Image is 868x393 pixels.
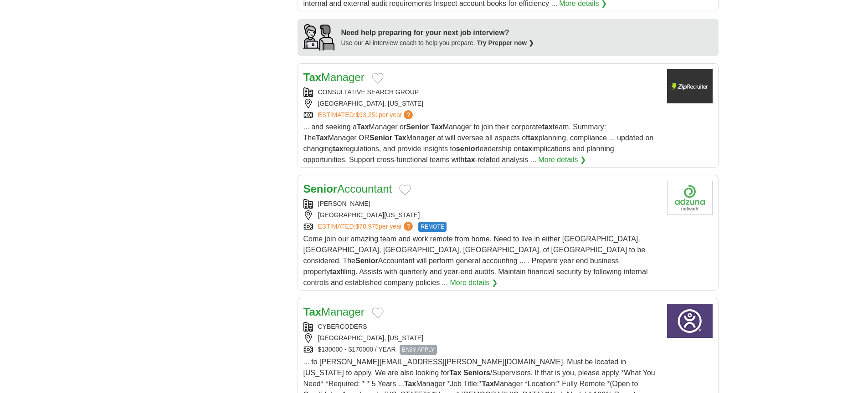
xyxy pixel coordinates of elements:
[463,369,490,377] strong: Seniors
[318,110,415,120] a: ESTIMATED:$93,251per year?
[667,181,713,215] img: Carrington College California-Sacramento logo
[404,380,416,388] strong: Tax
[404,110,413,119] span: ?
[400,345,437,355] span: EASY APPLY
[357,123,369,131] strong: Tax
[303,71,365,83] a: TaxManager
[303,183,392,195] a: SeniorAccountant
[303,306,322,318] strong: Tax
[355,223,379,230] span: $78,975
[667,69,713,103] img: Company logo
[303,306,365,318] a: TaxManager
[450,277,498,288] a: More details ❯
[528,134,539,142] strong: tax
[482,380,493,388] strong: Tax
[372,73,384,84] button: Add to favorite jobs
[303,99,660,108] div: [GEOGRAPHIC_DATA], [US_STATE]
[341,38,534,48] div: Use our AI interview coach to help you prepare.
[318,323,367,330] a: CYBERCODERS
[303,123,654,163] span: ... and seeking a Manager or Manager to join their corporate team. Summary: The Manager OR Manage...
[341,27,534,38] div: Need help preparing for your next job interview?
[431,123,442,131] strong: Tax
[303,333,660,343] div: [GEOGRAPHIC_DATA], [US_STATE]
[667,304,713,338] img: CyberCoders logo
[418,222,446,232] span: REMOTE
[316,134,328,142] strong: Tax
[355,257,378,265] strong: Senior
[318,200,370,207] a: [PERSON_NAME]
[330,268,340,276] strong: tax
[355,111,379,118] span: $93,251
[399,184,411,195] button: Add to favorite jobs
[333,145,343,153] strong: tax
[538,154,586,165] a: More details ❯
[303,235,648,286] span: Come join our amazing team and work remote from home. Need to live in either [GEOGRAPHIC_DATA], [...
[477,39,534,46] a: Try Prepper now ❯
[303,183,338,195] strong: Senior
[303,345,660,355] div: $130000 - $170000 / YEAR
[464,156,475,163] strong: tax
[370,134,392,142] strong: Senior
[303,87,660,97] div: CONSULTATIVE SEARCH GROUP
[303,71,322,83] strong: Tax
[406,123,429,131] strong: Senior
[456,145,478,153] strong: senior
[449,369,461,377] strong: Tax
[372,307,384,318] button: Add to favorite jobs
[303,210,660,220] div: [GEOGRAPHIC_DATA][US_STATE]
[394,134,406,142] strong: Tax
[404,222,413,231] span: ?
[542,123,553,131] strong: tax
[318,222,415,232] a: ESTIMATED:$78,975per year?
[522,145,532,153] strong: tax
